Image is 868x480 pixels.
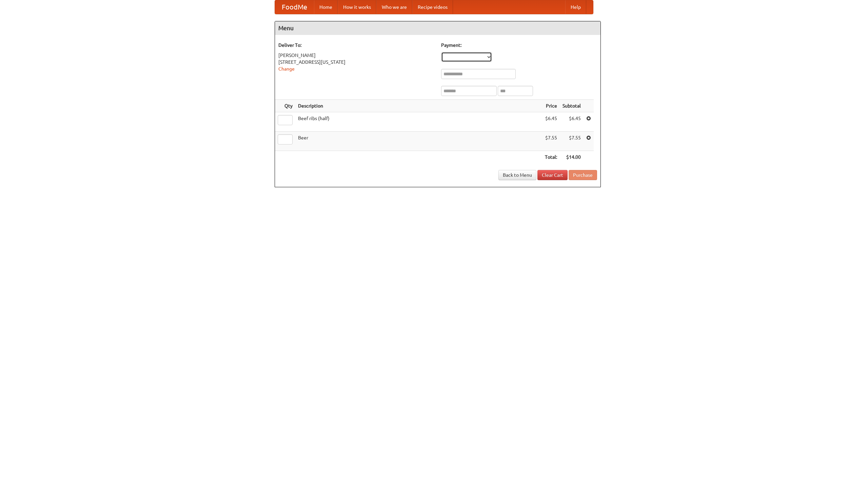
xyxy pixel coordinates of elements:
[560,112,584,132] td: $6.45
[295,112,542,132] td: Beef ribs (half)
[278,59,434,65] div: [STREET_ADDRESS][US_STATE]
[542,100,560,112] th: Price
[376,0,412,14] a: Who we are
[278,42,434,49] h5: Deliver To:
[338,0,376,14] a: How it works
[542,151,560,164] th: Total:
[275,0,314,14] a: FoodMe
[560,151,584,164] th: $14.00
[560,132,584,151] td: $7.55
[278,66,295,72] a: Change
[498,170,536,180] a: Back to Menu
[295,132,542,151] td: Beer
[314,0,338,14] a: Home
[565,0,586,14] a: Help
[441,42,597,49] h5: Payment:
[275,21,600,35] h4: Menu
[278,52,434,59] div: [PERSON_NAME]
[542,132,560,151] td: $7.55
[412,0,453,14] a: Recipe videos
[537,170,568,180] a: Clear Cart
[560,100,584,112] th: Subtotal
[275,100,295,112] th: Qty
[295,100,542,112] th: Description
[542,112,560,132] td: $6.45
[569,170,597,180] button: Purchase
